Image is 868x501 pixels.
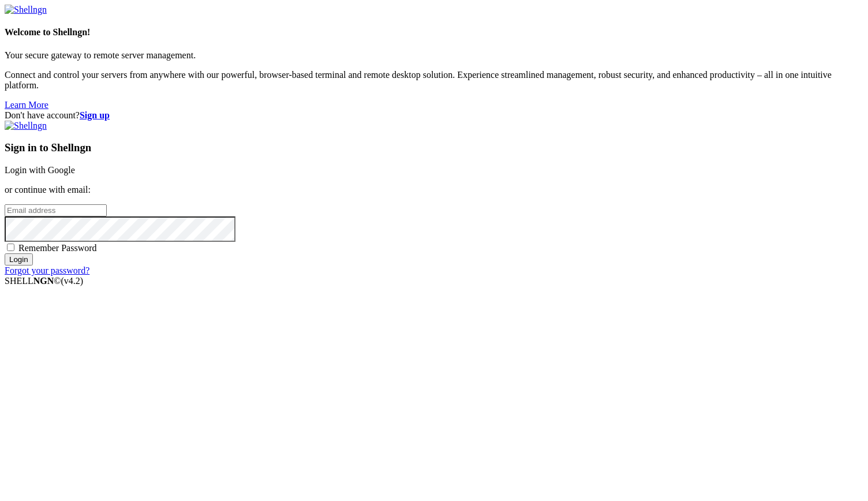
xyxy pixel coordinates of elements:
img: Shellngn [5,5,47,15]
span: Remember Password [18,243,97,253]
p: Your secure gateway to remote server management. [5,50,863,61]
a: Login with Google [5,165,75,175]
input: Login [5,253,33,266]
span: SHELL © [5,276,83,286]
a: Learn More [5,100,48,110]
a: Forgot your password? [5,266,89,275]
input: Remember Password [7,244,14,251]
h3: Sign in to Shellngn [5,141,863,154]
div: Don't have account? [5,110,863,121]
p: or continue with email: [5,185,863,195]
span: 4.2.0 [61,276,84,286]
b: NGN [33,276,54,286]
img: Shellngn [5,121,47,131]
p: Connect and control your servers from anywhere with our powerful, browser-based terminal and remo... [5,70,863,91]
h4: Welcome to Shellngn! [5,27,863,38]
a: Sign up [80,110,110,120]
input: Email address [5,204,107,216]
